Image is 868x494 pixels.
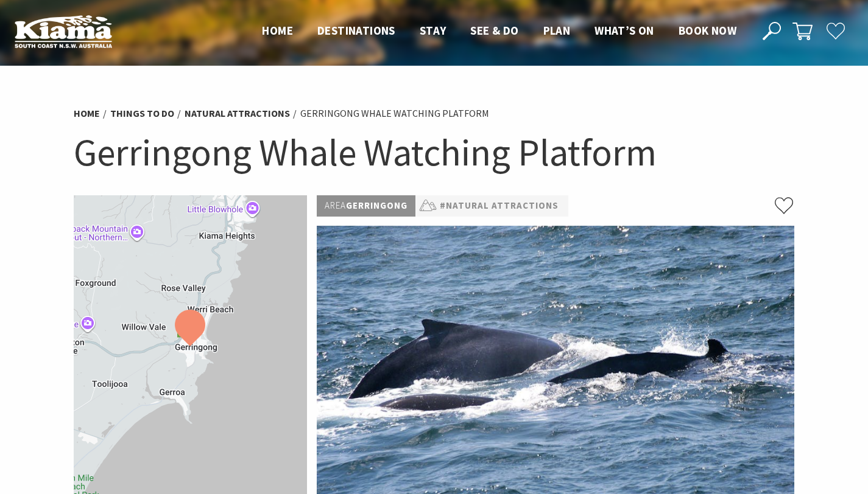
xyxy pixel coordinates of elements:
p: Gerringong [317,195,415,217]
span: Area [325,200,346,211]
span: Destinations [317,23,395,38]
span: Stay [420,23,446,38]
a: Home [74,107,100,120]
a: Natural Attractions [185,107,290,120]
span: Plan [543,23,571,38]
img: Kiama Logo [15,15,112,48]
span: What’s On [595,23,654,38]
span: Book now [679,23,736,38]
nav: Main Menu [250,21,749,41]
span: See & Do [470,23,518,38]
span: Home [262,23,293,38]
li: Gerringong Whale Watching Platform [300,106,489,122]
h1: Gerringong Whale Watching Platform [74,128,795,177]
a: #Natural Attractions [440,198,559,214]
a: Things To Do [110,107,174,120]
